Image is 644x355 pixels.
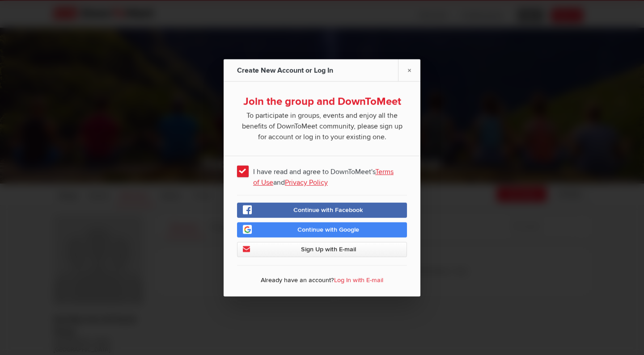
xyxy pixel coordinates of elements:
[285,178,328,187] a: Privacy Policy
[237,273,407,289] p: Already have an account?
[253,167,394,187] a: Terms of Use
[293,206,363,213] span: Continue with Facebook
[237,163,407,179] span: I have read and agree to DownToMeet's and
[297,226,359,233] span: Continue with Google
[301,245,356,253] span: Sign Up with E-mail
[237,202,407,217] a: Continue with Facebook
[237,108,407,142] span: To participate in groups, events and enjoy all the benefits of DownToMeet community, please sign ...
[398,59,420,81] a: ×
[237,95,407,108] div: Join the group and DownToMeet
[237,59,335,81] div: Create New Account or Log In
[237,242,407,257] a: Sign Up with E-mail
[334,276,383,284] a: Log In with E-mail
[237,222,407,237] a: Continue with Google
